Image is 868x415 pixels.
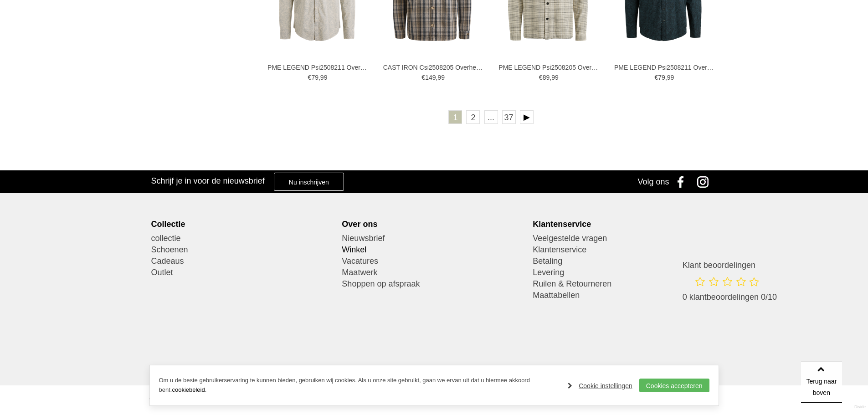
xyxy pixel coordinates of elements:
a: 2 [466,110,480,124]
span: € [539,74,543,81]
a: Facebook [671,170,694,193]
a: Shoppen op afspraak [342,278,526,290]
span: 89 [543,74,550,81]
a: PME LEGEND Psi2508211 Overhemden [614,63,714,72]
a: Maattabellen [533,290,717,301]
span: , [550,74,551,81]
h3: Klant beoordelingen [683,260,777,270]
span: , [318,74,320,81]
span: € [421,74,425,81]
span: 149 [425,74,436,81]
a: Ruilen & Retourneren [533,278,717,290]
h3: Schrijf je in voor de nieuwsbrief [151,176,265,186]
span: 0 klantbeoordelingen 0/10 [683,292,777,302]
a: Winkel [342,244,526,256]
a: Klantenservice [533,244,717,256]
a: Cookie instellingen [568,379,632,393]
div: Klantenservice [533,219,717,229]
a: Maatwerk [342,267,526,278]
span: , [665,74,667,81]
a: Outlet [151,267,335,278]
a: Vacatures [342,256,526,267]
span: 99 [437,74,445,81]
span: 99 [551,74,559,81]
a: Cadeaus [151,256,335,267]
a: Betaling [533,256,717,267]
a: CAST IRON Csi2508205 Overhemden [383,63,483,72]
div: Over ons [342,219,526,229]
span: 79 [311,74,318,81]
a: PME LEGEND Psi2508211 Overhemden [267,63,368,72]
a: Cookies accepteren [639,379,709,392]
a: 37 [502,110,516,124]
span: ... [484,110,498,124]
a: Terug naar boven [801,362,842,403]
a: Nu inschrijven [274,173,344,191]
a: Schoenen [151,244,335,256]
a: Levering [533,267,717,278]
span: , [436,74,437,81]
a: Divide [854,401,866,413]
a: Klant beoordelingen 0 klantbeoordelingen 0/10 [683,260,777,312]
span: € [655,74,658,81]
a: PME LEGEND Psi2508205 Overhemden [498,63,599,72]
a: Veelgestelde vragen [533,233,717,244]
a: 1 [448,110,462,124]
span: 99 [320,74,328,81]
div: Collectie [151,219,335,229]
p: Om u de beste gebruikerservaring te kunnen bieden, gebruiken wij cookies. Als u onze site gebruik... [159,376,559,395]
a: Nieuwsbrief [342,233,526,244]
a: Instagram [694,170,717,193]
span: € [308,74,312,81]
a: cookiebeleid [172,386,205,393]
a: collectie [151,233,335,244]
span: 99 [667,74,674,81]
div: Volg ons [637,170,669,193]
span: 79 [658,74,665,81]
